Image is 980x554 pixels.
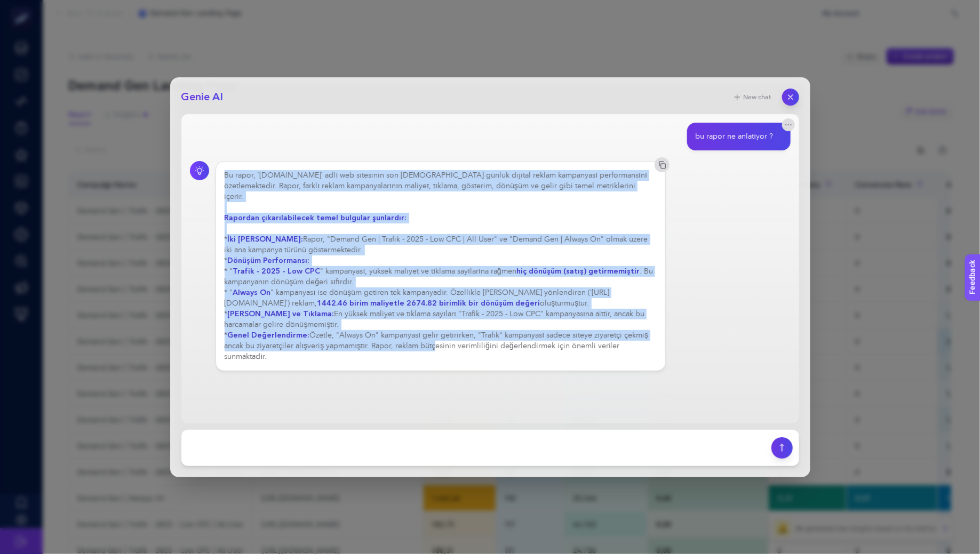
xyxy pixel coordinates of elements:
span: Feedback [6,3,41,12]
strong: İki [PERSON_NAME]: [228,234,304,244]
strong: hiç dönüşüm (satış) getirmemiştir [516,266,640,276]
h2: Genie AI [181,90,224,105]
strong: Genel Değerlendirme: [228,330,310,340]
strong: [PERSON_NAME] ve Tıklama: [228,309,334,319]
button: Copy [655,157,670,172]
strong: Trafik - 2025 - Low CPC [233,266,321,276]
strong: Always On [233,287,271,298]
strong: Dönüşüm Performansı: [228,255,310,266]
div: Bu rapor, `[DOMAIN_NAME]` adlı web sitesinin son [DEMOGRAPHIC_DATA] günlük dijital reklam kampany... [225,170,657,362]
strong: Rapordan çıkarılabilecek temel bulgular şunlardır: [225,213,407,223]
button: New chat [727,90,778,105]
strong: 1442.46 birim maliyetle 2674.82 birimlik bir dönüşüm değeri [317,298,540,308]
div: bu rapor ne anlatıyor ? [696,131,774,142]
